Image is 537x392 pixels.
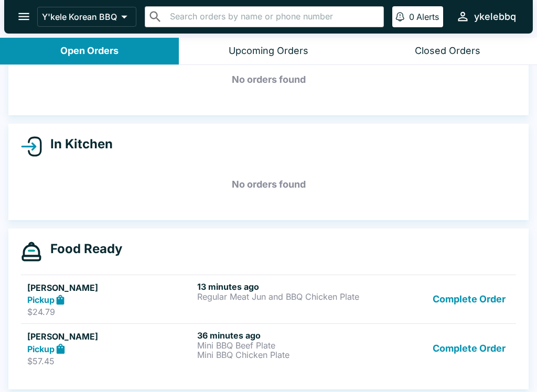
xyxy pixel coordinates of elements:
[167,9,379,24] input: Search orders by name or phone number
[42,241,122,257] h4: Food Ready
[42,136,113,152] h4: In Kitchen
[27,295,55,305] strong: Pickup
[60,45,119,57] div: Open Orders
[21,166,516,203] h5: No orders found
[21,61,516,99] h5: No orders found
[42,12,117,22] p: Y'kele Korean BBQ
[27,281,193,294] h5: [PERSON_NAME]
[197,341,363,350] p: Mini BBQ Beef Plate
[21,323,516,373] a: [PERSON_NAME]Pickup$57.4536 minutes agoMini BBQ Beef PlateMini BBQ Chicken PlateComplete Order
[428,330,510,366] button: Complete Order
[21,275,516,324] a: [PERSON_NAME]Pickup$24.7913 minutes agoRegular Meat Jun and BBQ Chicken PlateComplete Order
[197,292,363,301] p: Regular Meat Jun and BBQ Chicken Plate
[409,12,414,22] p: 0
[428,281,510,318] button: Complete Order
[474,10,516,23] div: ykelebbq
[10,3,37,30] button: open drawer
[27,307,193,317] p: $24.79
[37,7,136,27] button: Y'kele Korean BBQ
[197,281,363,292] h6: 13 minutes ago
[197,350,363,360] p: Mini BBQ Chicken Plate
[416,12,439,22] p: Alerts
[27,330,193,343] h5: [PERSON_NAME]
[27,344,55,354] strong: Pickup
[27,356,193,366] p: $57.45
[229,45,308,57] div: Upcoming Orders
[452,5,520,28] button: ykelebbq
[197,330,363,341] h6: 36 minutes ago
[415,45,480,57] div: Closed Orders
